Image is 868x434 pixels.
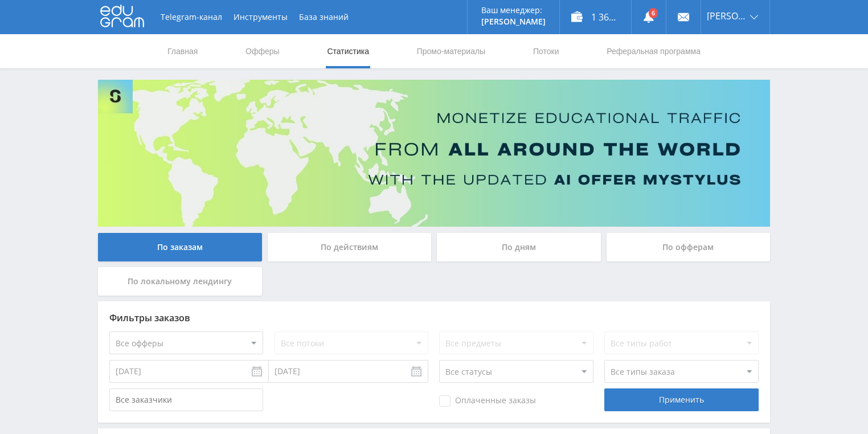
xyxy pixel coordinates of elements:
[604,388,758,411] div: Применить
[98,80,770,227] img: Banner
[605,34,702,68] a: Реферальная программа
[481,17,546,26] p: [PERSON_NAME]
[532,34,560,68] a: Потоки
[166,34,199,68] a: Главная
[439,395,536,407] span: Оплаченные заказы
[481,6,546,15] p: Ваш менеджер:
[268,233,432,261] div: По действиям
[416,34,486,68] a: Промо-материалы
[437,233,601,261] div: По дням
[326,34,370,68] a: Статистика
[109,313,759,323] div: Фильтры заказов
[98,267,262,296] div: По локальному лендингу
[707,11,747,21] span: [PERSON_NAME]
[98,233,262,261] div: По заказам
[109,388,263,411] input: Все заказчики
[607,233,771,261] div: По офферам
[244,34,281,68] a: Офферы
